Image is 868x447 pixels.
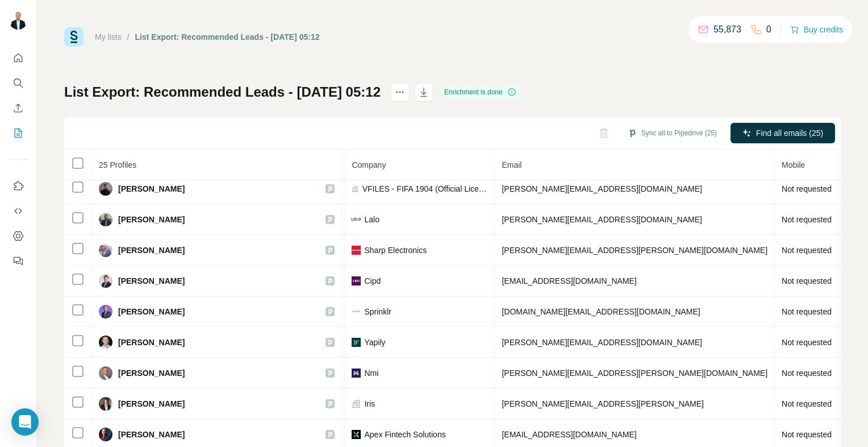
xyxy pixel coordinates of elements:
img: company-logo [352,276,361,285]
img: company-logo [352,338,361,347]
span: Cipd [364,275,381,287]
span: Not requested [782,369,832,378]
span: [PERSON_NAME] [118,306,185,317]
span: Sharp Electronics [364,245,427,256]
span: [PERSON_NAME] [118,429,185,440]
img: company-logo [352,310,361,313]
button: Quick start [9,48,27,68]
div: Enrichment is done [441,85,520,99]
p: 0 [766,23,771,36]
span: [PERSON_NAME][EMAIL_ADDRESS][PERSON_NAME][DOMAIN_NAME] [502,246,767,255]
button: Find all emails (25) [731,123,835,143]
span: Not requested [782,430,832,439]
button: Feedback [9,251,27,271]
img: company-logo [352,218,361,220]
img: Avatar [99,213,112,226]
span: 25 Profiles [99,160,136,169]
button: Use Surfe API [9,201,27,221]
a: My lists [95,32,122,42]
span: [PERSON_NAME] [118,245,185,256]
button: actions [391,83,409,101]
span: [PERSON_NAME] [118,398,185,409]
span: [PERSON_NAME][EMAIL_ADDRESS][PERSON_NAME][DOMAIN_NAME] [502,369,767,378]
span: [PERSON_NAME] [118,367,185,379]
h1: List Export: Recommended Leads - [DATE] 05:12 [64,83,381,101]
span: Yapily [364,337,385,348]
img: Avatar [99,366,112,380]
span: Mobile [782,160,805,169]
span: Sprinklr [364,306,391,317]
img: Avatar [99,305,112,318]
span: Nmi [364,367,378,379]
span: [PERSON_NAME][EMAIL_ADDRESS][DOMAIN_NAME] [502,338,702,347]
span: Not requested [782,399,832,408]
span: [PERSON_NAME] [118,275,185,287]
span: Lalo [364,214,379,225]
span: Company [352,160,386,169]
img: company-logo [352,430,361,439]
span: VFILES - FIFA 1904 (Official Licensed Partner) [362,183,488,194]
img: Avatar [99,243,112,257]
button: Search [9,73,27,93]
img: Avatar [9,11,27,30]
img: company-logo [352,369,361,378]
span: [PERSON_NAME] [118,183,185,194]
span: Not requested [782,246,832,255]
div: Open Intercom Messenger [11,408,39,436]
span: Email [502,160,521,169]
button: Sync all to Pipedrive (25) [620,125,725,142]
span: [PERSON_NAME] [118,214,185,225]
span: [PERSON_NAME][EMAIL_ADDRESS][DOMAIN_NAME] [502,184,702,193]
span: [PERSON_NAME][EMAIL_ADDRESS][PERSON_NAME] [502,399,704,408]
li: / [127,31,130,43]
span: Not requested [782,338,832,347]
img: Avatar [99,182,112,196]
button: Dashboard [9,226,27,246]
button: Enrich CSV [9,98,27,118]
img: Avatar [99,336,112,349]
span: Not requested [782,307,832,316]
span: Not requested [782,215,832,224]
span: Iris [364,398,375,409]
span: [PERSON_NAME][EMAIL_ADDRESS][DOMAIN_NAME] [502,215,702,224]
span: Not requested [782,276,832,285]
span: [DOMAIN_NAME][EMAIL_ADDRESS][DOMAIN_NAME] [502,307,700,316]
p: 55,873 [713,23,741,36]
span: [PERSON_NAME] [118,337,185,348]
button: Use Surfe on LinkedIn [9,176,27,196]
img: Avatar [99,397,112,411]
img: Surfe Logo [64,27,84,47]
span: Not requested [782,184,832,193]
span: Apex Fintech Solutions [364,429,445,440]
span: [EMAIL_ADDRESS][DOMAIN_NAME] [502,430,636,439]
span: Find all emails (25) [756,127,823,139]
img: company-logo [352,246,361,255]
img: Avatar [99,274,112,288]
button: My lists [9,123,27,143]
img: Avatar [99,428,112,441]
button: Buy credits [790,22,843,38]
div: List Export: Recommended Leads - [DATE] 05:12 [135,31,320,43]
span: [EMAIL_ADDRESS][DOMAIN_NAME] [502,276,636,285]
